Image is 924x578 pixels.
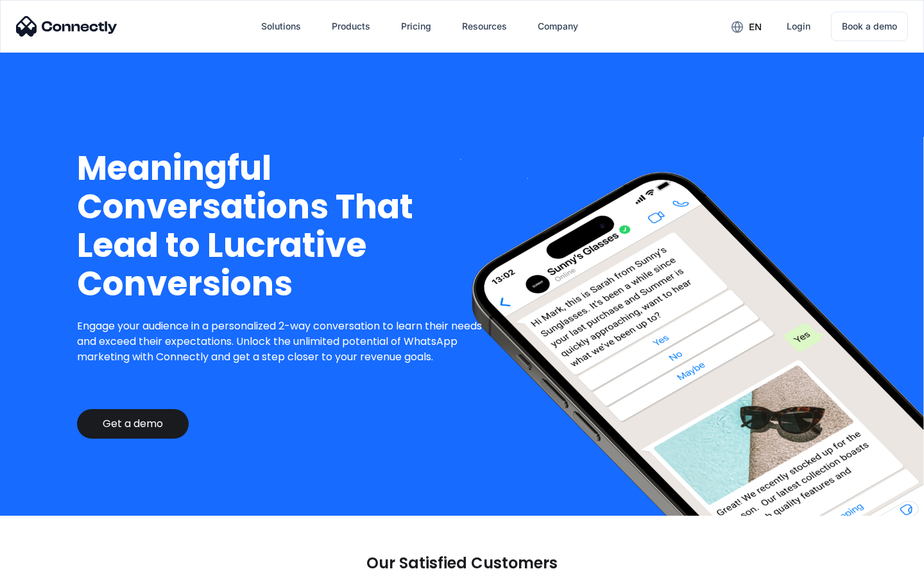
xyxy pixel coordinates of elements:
div: Solutions [261,17,301,35]
div: Products [321,11,381,42]
div: Company [538,17,578,35]
div: Products [332,17,370,35]
div: en [749,18,762,36]
div: Login [787,17,810,35]
a: Login [776,11,821,42]
a: Get a demo [77,409,189,439]
a: Book a demo [831,12,908,41]
div: Pricing [401,17,431,35]
ul: Language list [26,556,77,574]
a: Pricing [391,11,441,42]
div: Get a demo [103,417,163,430]
div: Resources [452,11,517,42]
div: en [721,17,771,36]
p: Our Satisfied Customers [366,554,558,572]
aside: Language selected: English [13,556,77,574]
div: Company [527,11,588,42]
div: Solutions [251,11,311,42]
img: Connectly Logo [16,16,117,37]
p: Engage your audience in a personalized 2-way conversation to learn their needs and exceed their e... [77,319,492,365]
div: Resources [462,17,507,35]
h1: Meaningful Conversations That Lead to Lucrative Conversions [77,149,492,303]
